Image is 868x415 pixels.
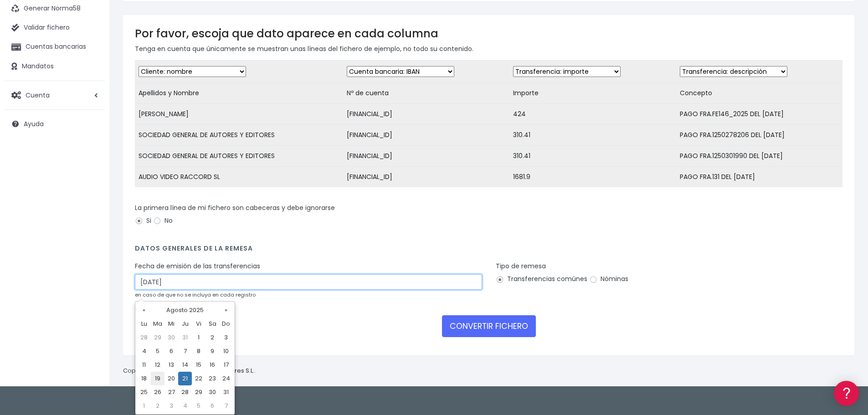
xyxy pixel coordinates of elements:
th: Ju [178,317,192,331]
td: 5 [151,344,164,358]
a: Perfiles de empresas [9,158,173,172]
td: 13 [164,358,178,372]
td: 28 [137,331,151,344]
td: 7 [219,399,233,413]
td: 424 [509,104,676,125]
th: « [137,303,151,317]
td: [FINANCIAL_ID] [343,146,509,167]
td: 17 [219,358,233,372]
td: 19 [151,372,164,385]
th: » [219,303,233,317]
div: Facturación [9,181,173,190]
label: Nóminas [589,274,628,284]
a: Cuentas bancarias [5,37,105,56]
a: Problemas habituales [9,129,173,143]
td: [FINANCIAL_ID] [343,104,509,125]
th: Lu [137,317,151,331]
span: Cuenta [26,90,50,99]
h3: Por favor, escoja que dato aparece en cada columna [135,27,842,40]
td: 5 [192,399,205,413]
td: 7 [178,344,192,358]
td: 25 [137,385,151,399]
label: Transferencias comúnes [496,274,587,284]
div: Información general [9,63,173,72]
td: SOCIEDAD GENERAL DE AUTORES Y EDITORES [135,125,343,146]
td: [PERSON_NAME] [135,104,343,125]
td: 23 [205,372,219,385]
td: Nº de cuenta [343,83,509,104]
td: 310.41 [509,125,676,146]
td: Apellidos y Nombre [135,83,343,104]
td: 3 [164,399,178,413]
p: Tenga en cuenta que únicamente se muestran unas líneas del fichero de ejemplo, no todo su contenido. [135,44,842,54]
th: Ma [151,317,164,331]
td: 15 [192,358,205,372]
td: 27 [164,385,178,399]
td: 24 [219,372,233,385]
td: 1 [137,399,151,413]
td: 20 [164,372,178,385]
label: No [153,216,173,225]
label: Tipo de remesa [496,261,546,271]
td: PAGO FRA.1250278206 DEL [DATE] [676,125,842,146]
td: 29 [192,385,205,399]
th: Vi [192,317,205,331]
td: 30 [205,385,219,399]
td: PAGO FRA.1250301990 DEL [DATE] [676,146,842,167]
td: 12 [151,358,164,372]
a: Información general [9,77,173,92]
h4: Datos generales de la remesa [135,245,842,257]
td: 21 [178,372,192,385]
th: Mi [164,317,178,331]
td: 31 [178,331,192,344]
td: 18 [137,372,151,385]
label: Si [135,216,151,225]
label: La primera línea de mi fichero son cabeceras y debe ignorarse [135,203,335,213]
button: CONVERTIR FICHERO [442,315,536,337]
td: 16 [205,358,219,372]
td: 1 [192,331,205,344]
td: 3 [219,331,233,344]
td: [FINANCIAL_ID] [343,167,509,188]
button: Contáctanos [9,244,173,260]
td: 10 [219,344,233,358]
th: Do [219,317,233,331]
td: 4 [178,399,192,413]
a: Cuenta [5,86,105,105]
a: Formatos [9,115,173,129]
td: 310.41 [509,146,676,167]
td: AUDIO VIDEO RACCORD SL [135,167,343,188]
td: Importe [509,83,676,104]
div: Programadores [9,219,173,227]
label: Fecha de emisión de las transferencias [135,261,260,271]
td: 26 [151,385,164,399]
td: 1681.9 [509,167,676,188]
a: Validar fichero [5,18,105,37]
td: 2 [205,331,219,344]
td: 14 [178,358,192,372]
span: Ayuda [24,119,44,128]
a: Mandatos [5,57,105,76]
th: Sa [205,317,219,331]
div: Convertir ficheros [9,101,173,109]
a: Ayuda [5,114,105,133]
td: 11 [137,358,151,372]
th: Agosto 2025 [151,303,219,317]
td: SOCIEDAD GENERAL DE AUTORES Y EDITORES [135,146,343,167]
td: 22 [192,372,205,385]
a: API [9,233,173,247]
td: 6 [164,344,178,358]
p: Copyright © 2025 . [123,366,256,376]
a: Videotutoriales [9,143,173,158]
td: 8 [192,344,205,358]
td: 29 [151,331,164,344]
td: PAGO FRA.FE146_2025 DEL [DATE] [676,104,842,125]
td: PAGO FRA.131 DEL [DATE] [676,167,842,188]
td: 31 [219,385,233,399]
a: POWERED BY ENCHANT [125,262,175,271]
td: 2 [151,399,164,413]
td: 4 [137,344,151,358]
td: [FINANCIAL_ID] [343,125,509,146]
td: 9 [205,344,219,358]
td: 6 [205,399,219,413]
